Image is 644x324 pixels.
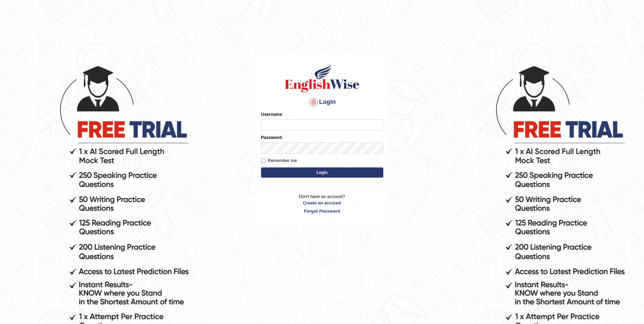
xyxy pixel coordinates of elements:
[283,63,361,93] img: Logo of English Wise sign in for intelligent practice with AI
[261,200,383,206] a: Create an account
[261,157,297,164] label: Remember me
[261,208,383,214] a: Forgot Password
[261,193,383,214] p: Don't have an account?
[261,111,282,118] label: Username
[261,134,282,141] label: Password
[261,159,265,163] input: Remember me
[261,167,383,178] button: Login
[261,97,383,108] h4: Login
